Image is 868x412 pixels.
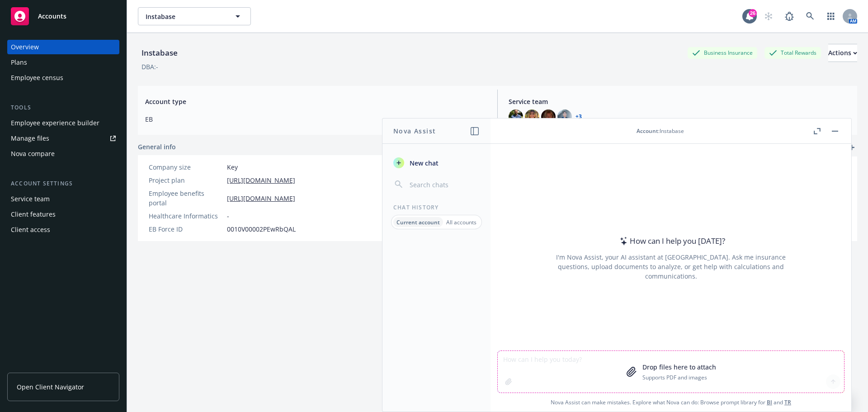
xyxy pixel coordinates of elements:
[822,7,840,25] a: Switch app
[617,235,725,247] div: How can I help you [DATE]?
[828,44,857,62] button: Actions
[390,155,483,171] button: New chat
[227,224,296,234] span: 0010V00002PEwRbQAL
[576,114,582,119] a: +3
[149,224,223,234] div: EB Force ID
[138,7,251,25] button: Instabase
[11,207,56,222] div: Client features
[509,109,523,124] img: photo
[408,158,439,168] span: New chat
[11,147,55,161] div: Nova compare
[227,211,229,221] span: -
[11,116,99,130] div: Employee experience builder
[846,142,857,153] a: add
[780,7,798,25] a: Report a Bug
[7,179,119,188] div: Account settings
[7,71,119,85] a: Employee census
[446,218,476,226] p: All accounts
[149,162,223,172] div: Company size
[408,178,480,191] input: Search chats
[138,142,176,152] span: General info
[38,13,66,20] span: Accounts
[7,4,119,29] a: Accounts
[149,211,223,221] div: Healthcare Informatics
[7,223,119,237] a: Client access
[544,252,798,281] div: I'm Nova Assist, your AI assistant at [GEOGRAPHIC_DATA]. Ask me insurance questions, upload docum...
[7,116,119,130] a: Employee experience builder
[7,40,119,54] a: Overview
[7,103,119,112] div: Tools
[7,55,119,70] a: Plans
[382,204,491,211] div: Chat History
[149,175,223,185] div: Project plan
[145,114,486,124] span: EB
[142,62,158,71] div: DBA: -
[688,47,757,58] div: Business Insurance
[11,40,39,54] div: Overview
[227,162,238,172] span: Key
[525,109,539,124] img: photo
[637,127,684,135] div: : Instabase
[11,131,49,146] div: Manage files
[146,12,224,21] span: Instabase
[227,194,295,203] a: [URL][DOMAIN_NAME]
[11,55,27,70] div: Plans
[138,47,181,59] div: Instabase
[801,7,819,25] a: Search
[227,175,295,185] a: [URL][DOMAIN_NAME]
[557,109,572,124] img: photo
[7,192,119,206] a: Service team
[11,192,50,206] div: Service team
[149,189,223,208] div: Employee benefits portal
[7,147,119,161] a: Nova compare
[642,362,716,372] p: Drop files here to attach
[509,97,850,106] span: Service team
[396,218,440,226] p: Current account
[637,127,658,135] span: Account
[784,398,791,406] a: TR
[7,207,119,222] a: Client features
[11,223,50,237] div: Client access
[642,374,716,381] p: Supports PDF and images
[7,131,119,146] a: Manage files
[828,44,857,62] div: Actions
[764,47,821,58] div: Total Rewards
[541,109,556,124] img: photo
[749,9,757,17] div: 26
[17,382,84,392] span: Open Client Navigator
[393,126,436,136] h1: Nova Assist
[145,97,486,106] span: Account type
[11,71,63,85] div: Employee census
[767,398,772,406] a: BI
[759,7,778,25] a: Start snowing
[494,393,848,412] span: Nova Assist can make mistakes. Explore what Nova can do: Browse prompt library for and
